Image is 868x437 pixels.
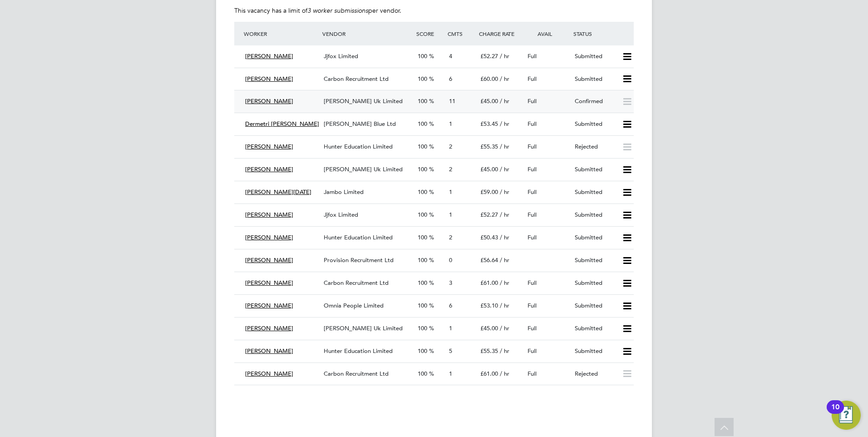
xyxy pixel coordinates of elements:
[832,401,861,430] button: Open Resource Center, 10 new notifications
[418,75,427,83] span: 100
[571,208,618,223] div: Submitted
[418,347,427,355] span: 100
[500,211,509,218] span: / hr
[324,75,389,83] span: Carbon Recruitment Ltd
[480,370,498,377] span: £61.00
[324,97,403,105] span: [PERSON_NAME] Uk Limited
[480,302,498,309] span: £53.10
[245,233,293,241] span: [PERSON_NAME]
[528,165,537,173] span: Full
[528,52,537,60] span: Full
[524,25,571,42] div: Avail
[480,279,498,287] span: £61.00
[528,370,537,377] span: Full
[245,370,293,377] span: [PERSON_NAME]
[571,72,618,87] div: Submitted
[528,97,537,105] span: Full
[324,324,403,332] span: [PERSON_NAME] Uk Limited
[571,139,618,154] div: Rejected
[449,211,452,218] span: 1
[480,188,498,196] span: £59.00
[418,256,427,264] span: 100
[831,407,839,419] div: 10
[324,279,389,287] span: Carbon Recruitment Ltd
[449,279,452,287] span: 3
[449,165,452,173] span: 2
[418,165,427,173] span: 100
[324,211,358,218] span: Jjfox Limited
[245,75,293,83] span: [PERSON_NAME]
[500,52,509,60] span: / hr
[418,52,427,60] span: 100
[245,143,293,150] span: [PERSON_NAME]
[242,25,320,42] div: Worker
[418,324,427,332] span: 100
[500,143,509,150] span: / hr
[571,230,618,245] div: Submitted
[500,233,509,241] span: / hr
[480,120,498,128] span: £53.45
[528,211,537,218] span: Full
[324,233,393,241] span: Hunter Education Limited
[245,256,293,264] span: [PERSON_NAME]
[414,25,445,42] div: Score
[324,188,364,196] span: Jambo Limited
[449,256,452,264] span: 0
[528,233,537,241] span: Full
[245,324,293,332] span: [PERSON_NAME]
[445,25,477,42] div: Cmts
[500,279,509,287] span: / hr
[245,302,293,309] span: [PERSON_NAME]
[528,143,537,150] span: Full
[528,188,537,196] span: Full
[324,256,394,264] span: Provision Recruitment Ltd
[500,347,509,355] span: / hr
[449,347,452,355] span: 5
[245,279,293,287] span: [PERSON_NAME]
[528,279,537,287] span: Full
[320,25,414,42] div: Vendor
[245,52,293,60] span: [PERSON_NAME]
[449,188,452,196] span: 1
[571,25,634,42] div: Status
[245,211,293,218] span: [PERSON_NAME]
[500,324,509,332] span: / hr
[418,143,427,150] span: 100
[245,165,293,173] span: [PERSON_NAME]
[528,120,537,128] span: Full
[571,162,618,177] div: Submitted
[245,120,319,128] span: Dermetri [PERSON_NAME]
[449,52,452,60] span: 4
[418,97,427,105] span: 100
[571,253,618,268] div: Submitted
[528,347,537,355] span: Full
[480,165,498,173] span: £45.00
[418,302,427,309] span: 100
[480,143,498,150] span: £55.35
[324,370,389,377] span: Carbon Recruitment Ltd
[571,298,618,313] div: Submitted
[528,324,537,332] span: Full
[324,165,403,173] span: [PERSON_NAME] Uk Limited
[571,117,618,132] div: Submitted
[571,321,618,336] div: Submitted
[418,120,427,128] span: 100
[571,49,618,64] div: Submitted
[480,256,498,264] span: £56.64
[500,120,509,128] span: / hr
[571,276,618,291] div: Submitted
[449,75,452,83] span: 6
[245,97,293,105] span: [PERSON_NAME]
[500,302,509,309] span: / hr
[480,347,498,355] span: £55.35
[480,52,498,60] span: £52.27
[324,52,358,60] span: Jjfox Limited
[571,344,618,359] div: Submitted
[324,347,393,355] span: Hunter Education Limited
[418,233,427,241] span: 100
[418,370,427,377] span: 100
[449,324,452,332] span: 1
[480,324,498,332] span: £45.00
[480,75,498,83] span: £60.00
[418,188,427,196] span: 100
